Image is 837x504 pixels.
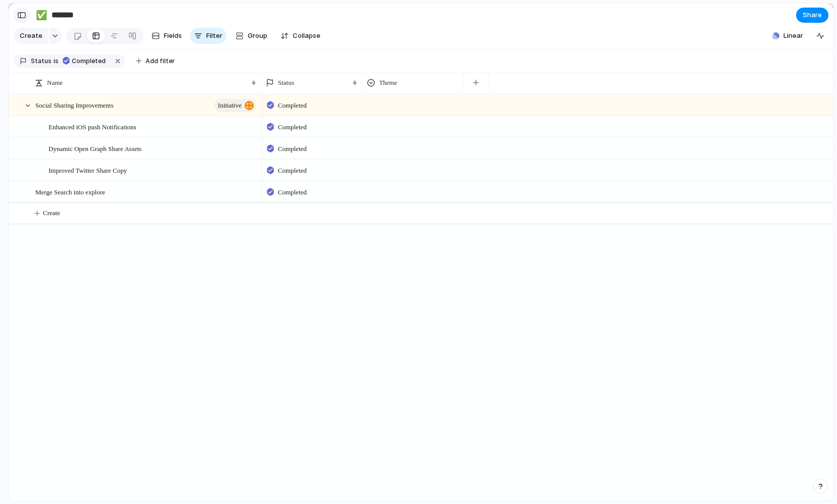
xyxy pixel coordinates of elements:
[783,31,803,41] span: Linear
[148,28,186,44] button: Fields
[36,8,47,22] div: ✅
[278,144,307,154] span: Completed
[14,28,48,44] button: Create
[35,186,105,197] span: Merge Search into explore
[248,31,267,41] span: Group
[278,187,307,197] span: Completed
[52,56,61,67] button: is
[190,28,226,44] button: Filter
[276,28,324,44] button: Collapse
[49,142,142,154] span: Dynamic Open Graph Share Assets
[796,8,828,23] button: Share
[379,78,397,88] span: Theme
[278,166,307,176] span: Completed
[49,164,127,176] span: Improved Twitter Share Copy
[130,54,181,68] button: Add filter
[278,78,294,88] span: Status
[293,31,320,41] span: Collapse
[214,99,256,112] button: initiative
[31,57,52,66] span: Status
[54,57,59,66] span: is
[49,121,136,132] span: Enhanced iOS push Notifications
[803,10,822,20] span: Share
[278,122,307,132] span: Completed
[47,78,63,88] span: Name
[60,56,112,67] button: Completed
[768,28,807,43] button: Linear
[20,31,42,41] span: Create
[43,208,60,218] span: Create
[72,57,106,66] span: Completed
[35,99,114,111] span: Social Sharing Improvements
[164,31,182,41] span: Fields
[146,57,175,66] span: Add filter
[206,31,222,41] span: Filter
[230,28,272,44] button: Group
[33,7,50,23] button: ✅
[278,100,307,111] span: Completed
[218,98,242,113] span: initiative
